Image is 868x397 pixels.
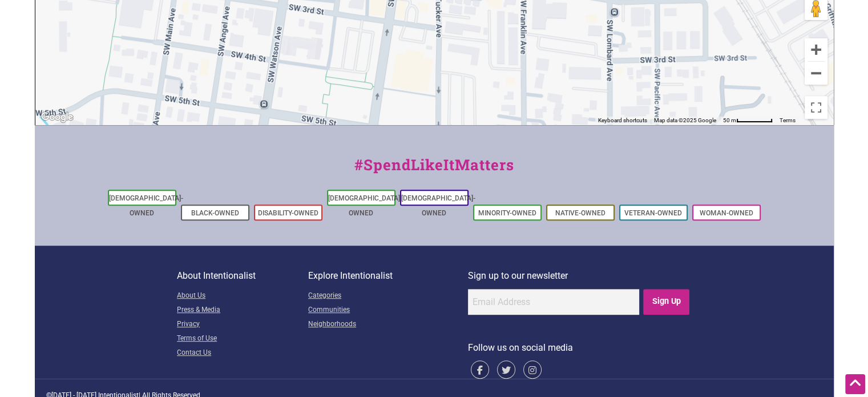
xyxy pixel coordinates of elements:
span: 50 m [723,117,736,123]
a: Woman-Owned [700,209,753,217]
a: Veteran-Owned [624,209,682,217]
a: About Us [177,289,308,303]
button: Zoom in [805,38,827,61]
input: Sign Up [643,289,689,315]
span: Map data ©2025 Google [654,117,716,123]
a: Terms [780,117,796,123]
button: Map Scale: 50 m per 60 pixels [720,117,776,125]
button: Zoom out [805,62,827,85]
a: Terms of Use [177,332,308,346]
p: Sign up to our newsletter [468,268,691,283]
a: Black-Owned [191,209,239,217]
a: Neighborhoods [308,318,468,332]
a: Communities [308,303,468,318]
a: Press & Media [177,303,308,318]
img: Google [38,110,76,125]
a: Minority-Owned [478,209,536,217]
a: Open this area in Google Maps (opens a new window) [38,110,76,125]
div: #SpendLikeItMatters [35,154,834,187]
a: Native-Owned [555,209,605,217]
div: Scroll Back to Top [845,374,865,394]
a: Contact Us [177,346,308,360]
a: [DEMOGRAPHIC_DATA]-Owned [109,194,183,217]
a: Disability-Owned [258,209,318,217]
input: Email Address [468,289,639,315]
a: Privacy [177,318,308,332]
p: Explore Intentionalist [308,268,468,283]
p: About Intentionalist [177,268,308,283]
a: [DEMOGRAPHIC_DATA]-Owned [328,194,402,217]
a: [DEMOGRAPHIC_DATA]-Owned [401,194,475,217]
button: Toggle fullscreen view [804,96,827,119]
a: Categories [308,289,468,303]
button: Keyboard shortcuts [598,117,647,125]
p: Follow us on social media [468,340,691,355]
